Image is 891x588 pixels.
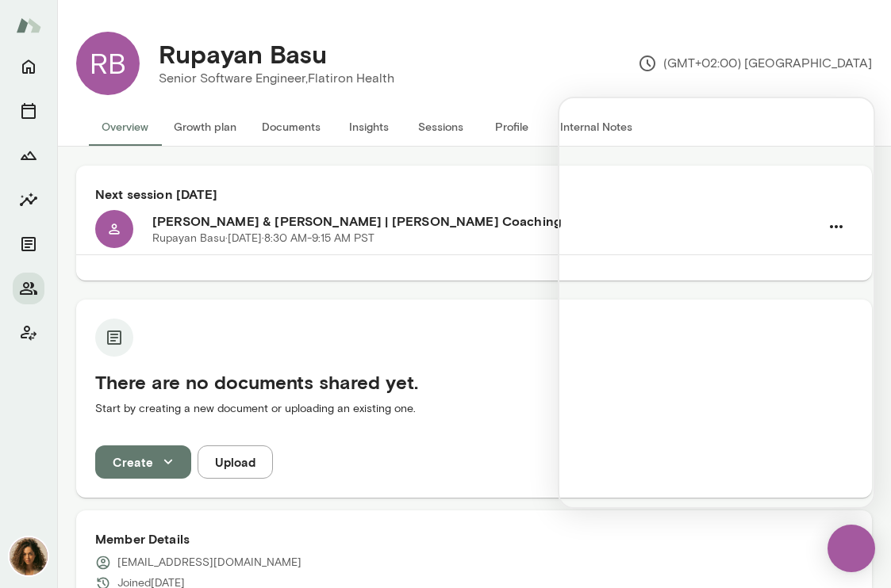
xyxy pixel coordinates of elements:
[547,108,645,146] button: Internal Notes
[161,108,249,146] button: Growth plan
[13,317,44,349] button: Client app
[89,108,161,146] button: Overview
[10,537,48,575] img: Najla Elmachtoub
[13,184,44,216] button: Insights
[95,529,853,548] h6: Member Details
[405,108,476,146] button: Sessions
[95,369,853,395] h5: There are no documents shared yet.
[198,445,273,479] button: Upload
[152,231,374,246] p: Rupayan Basu · [DATE] · 8:30 AM-9:15 AM PST
[95,401,853,417] p: Start by creating a new document or uploading an existing one.
[13,139,44,171] button: Growth Plan
[333,108,405,146] button: Insights
[159,69,394,88] p: Senior Software Engineer, Flatiron Health
[13,51,44,82] button: Home
[13,95,44,127] button: Sessions
[638,54,872,73] p: (GMT+02:00) [GEOGRAPHIC_DATA]
[76,32,140,95] div: RB
[117,555,301,571] p: [EMAIL_ADDRESS][DOMAIN_NAME]
[476,108,547,146] button: Profile
[95,185,853,204] h6: Next session [DATE]
[249,108,333,146] button: Documents
[13,273,44,304] button: Members
[16,10,41,40] img: Mento
[152,212,820,231] h6: [PERSON_NAME] & [PERSON_NAME] | [PERSON_NAME] Coaching
[95,445,191,479] button: Create
[159,39,327,69] h4: Rupayan Basu
[13,228,44,260] button: Documents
